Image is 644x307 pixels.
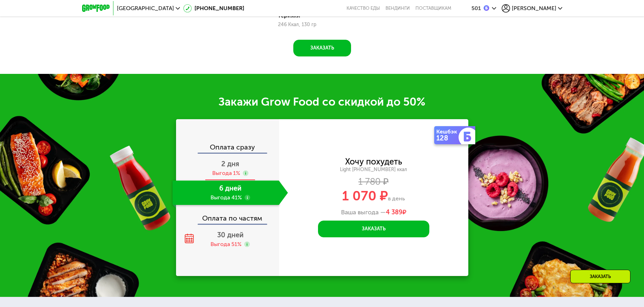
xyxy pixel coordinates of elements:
[212,169,240,177] div: Выгода 1%
[345,158,402,166] div: Хочу похудеть
[471,6,481,11] div: 501
[117,6,174,11] span: [GEOGRAPHIC_DATA]
[279,167,468,173] div: Light [PHONE_NUMBER] ккал
[318,221,429,237] button: Заказать
[386,209,406,216] span: ₽
[278,22,366,28] div: 246 Ккал, 130 гр
[415,6,451,11] div: поставщикам
[279,209,468,216] div: Ваша выгода —
[183,4,244,13] a: [PHONE_NUMBER]
[386,208,403,216] span: 4 389
[512,6,556,11] span: [PERSON_NAME]
[293,40,351,56] button: Заказать
[347,6,380,11] a: Качество еды
[436,129,460,135] div: Кешбэк
[388,195,405,202] span: в день
[436,135,460,141] div: 128
[177,208,279,224] div: Оплата по частям
[217,231,244,239] span: 30 дней
[177,144,279,153] div: Оплата сразу
[279,178,468,186] div: 1 780 ₽
[385,6,410,11] a: Вендинги
[570,270,630,283] div: Заказать
[221,160,239,168] span: 2 дня
[210,240,241,248] div: Выгода 51%
[342,188,388,204] span: 1 070 ₽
